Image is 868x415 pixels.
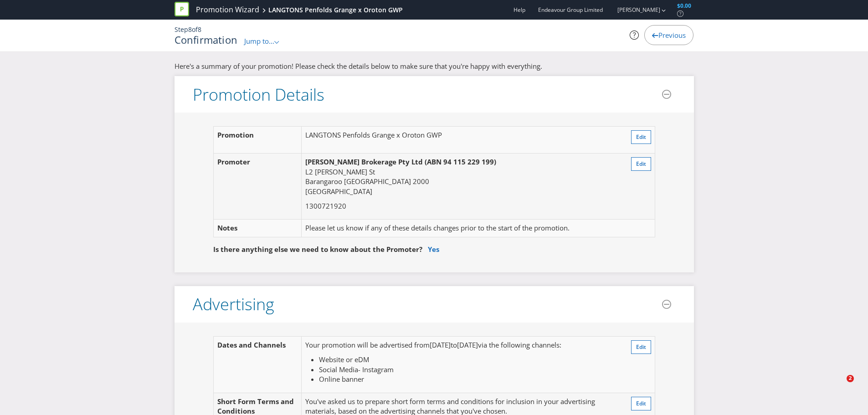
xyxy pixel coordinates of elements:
span: (ABN 94 115 229 199) [425,157,496,166]
span: Endeavour Group Limited [538,6,603,14]
span: 8 [188,25,192,34]
span: Social Media [319,365,358,374]
span: 2 [847,375,854,382]
span: Website or eDM [319,355,369,364]
span: Edit [636,343,646,351]
span: - Instagram [358,365,394,374]
td: Notes [213,220,302,237]
span: of [192,25,198,34]
td: Promotion [213,127,302,154]
span: [GEOGRAPHIC_DATA] [305,187,372,196]
td: Please let us know if any of these details changes prior to the start of the promotion. [302,220,616,237]
span: [DATE] [457,340,478,349]
a: Promotion Wizard [196,5,259,15]
button: Edit [631,340,651,354]
span: Your promotion will be advertised from [305,340,430,349]
h3: Advertising [193,295,274,313]
div: LANGTONS Penfolds Grange x Oroton GWP [268,5,403,15]
h1: Confirmation [175,34,238,45]
span: Step [175,25,188,34]
p: 1300721920 [305,201,613,211]
button: Edit [631,157,651,171]
span: Edit [636,160,646,168]
button: Edit [631,130,651,144]
span: Edit [636,400,646,407]
td: LANGTONS Penfolds Grange x Oroton GWP [302,127,616,154]
span: $0.00 [677,2,691,10]
a: Yes [428,245,439,254]
button: Edit [631,397,651,410]
span: 8 [198,25,201,34]
iframe: Intercom live chat [828,375,850,397]
a: [PERSON_NAME] [608,6,660,14]
span: [DATE] [430,340,451,349]
span: Promoter [217,157,250,166]
a: Help [514,6,525,14]
p: Here's a summary of your promotion! Please check the details below to make sure that you're happy... [175,61,694,71]
span: Is there anything else we need to know about the Promoter? [213,245,422,254]
span: Edit [636,133,646,141]
span: 2000 [413,177,429,186]
span: Online banner [319,374,364,384]
span: Jump to... [244,36,274,46]
span: via the following channels: [478,340,561,349]
span: [GEOGRAPHIC_DATA] [344,177,411,186]
span: to [451,340,457,349]
h3: Promotion Details [193,86,324,104]
td: Dates and Channels [213,337,302,393]
span: Barangaroo [305,177,342,186]
span: [PERSON_NAME] Brokerage Pty Ltd [305,157,423,166]
span: L2 [PERSON_NAME] St [305,167,375,176]
span: Previous [658,31,686,40]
